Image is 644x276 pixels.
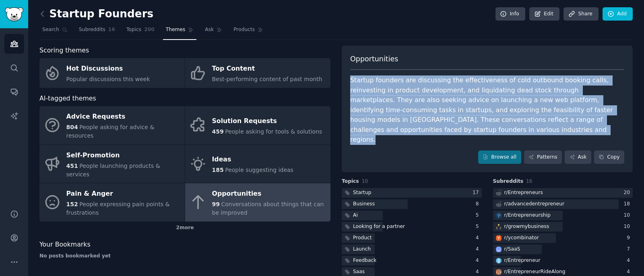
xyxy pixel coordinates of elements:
div: Saas [353,268,365,276]
a: Self-Promotion451People launching products & services [39,145,185,183]
a: r/advancedentrepreneur18 [493,199,633,209]
span: Topics [126,26,141,33]
span: Your Bookmarks [39,240,91,250]
a: Business8 [342,199,482,209]
span: 10 [362,178,368,184]
span: Search [42,26,59,33]
a: Entrepreneurr/Entrepreneur4 [493,256,633,266]
div: 4 [476,234,482,242]
span: 451 [66,163,78,169]
img: growmybusiness [496,224,502,230]
div: Self-Promotion [66,149,181,162]
span: Topics [342,178,359,185]
a: Entrepreneurshipr/Entrepreneurship10 [493,211,633,221]
div: Looking for a partner [353,223,405,230]
img: Entrepreneur [496,258,502,263]
a: Subreddits16 [76,23,118,40]
span: 99 [212,201,220,207]
div: 4 [627,257,633,264]
a: Search [39,23,70,40]
a: r/Entrepreneurs20 [493,188,633,198]
div: Ideas [212,153,293,166]
div: 4 [627,268,633,276]
div: Feedback [353,257,376,264]
img: GummySearch logo [5,7,23,21]
div: Opportunities [212,188,326,201]
span: Opportunities [350,54,398,64]
button: Copy [594,151,624,164]
span: Products [233,26,255,33]
a: Ai5 [342,211,482,221]
div: 17 [473,189,482,197]
a: Topics200 [124,23,157,40]
span: People expressing pain points & frustrations [66,201,170,216]
div: r/ Entrepreneur [504,257,541,264]
img: SaaS [496,247,502,252]
div: r/ growmybusiness [504,223,549,230]
div: r/ EntrepreneurRideAlong [504,268,566,276]
span: 804 [66,124,78,130]
div: 8 [476,201,482,208]
div: 18 [623,201,633,208]
a: Solution Requests459People asking for tools & solutions [185,106,330,144]
span: People asking for advice & resources [66,124,155,139]
div: Business [353,201,375,208]
div: r/ ycombinator [504,234,539,242]
span: 459 [212,128,224,135]
a: Pain & Anger152People expressing pain points & frustrations [39,183,185,222]
a: ycombinatorr/ycombinator9 [493,233,633,243]
div: 10 [623,212,633,219]
div: r/ Entrepreneurship [504,212,551,219]
img: Entrepreneurship [496,213,502,218]
div: r/ advancedentrepreneur [504,201,565,208]
div: 5 [476,223,482,230]
span: People suggesting ideas [225,167,293,173]
span: 152 [66,201,78,207]
a: Products [231,23,266,40]
a: Add [603,7,633,21]
a: SaaSr/SaaS7 [493,245,633,255]
a: Launch4 [342,245,482,255]
div: 2 more [39,222,330,234]
div: 10 [623,223,633,230]
a: Share [563,7,598,21]
div: No posts bookmarked yet [39,253,330,260]
a: Product4 [342,233,482,243]
div: 4 [476,246,482,253]
span: Conversations about things that can be improved [212,201,324,216]
div: r/ Entrepreneurs [504,189,543,197]
a: Startup17 [342,188,482,198]
img: ycombinator [496,235,502,241]
a: Edit [529,7,559,21]
a: Browse all [478,151,521,164]
a: Ideas185People suggesting ideas [185,145,330,183]
div: Launch [353,246,371,253]
div: 7 [627,246,633,253]
div: Ai [353,212,358,219]
a: Themes [163,23,197,40]
div: Advice Requests [66,111,181,123]
img: EntrepreneurRideAlong [496,269,502,275]
span: Themes [166,26,186,33]
a: Looking for a partner5 [342,222,482,232]
a: Info [495,7,525,21]
a: Top ContentBest-performing content of past month [185,58,330,88]
span: AI-tagged themes [39,94,96,104]
div: 9 [627,234,633,242]
a: growmybusinessr/growmybusiness10 [493,222,633,232]
span: 185 [212,167,224,173]
div: Product [353,234,372,242]
div: Pain & Anger [66,188,181,201]
div: 5 [476,212,482,219]
span: Ask [205,26,214,33]
span: Best-performing content of past month [212,76,322,82]
a: Ask [202,23,225,40]
div: Startup [353,189,371,197]
span: Popular discussions this week [66,76,150,82]
span: Subreddits [79,26,105,33]
a: Ask [565,151,591,164]
span: 16 [108,26,115,33]
a: Opportunities99Conversations about things that can be improved [185,183,330,222]
div: r/ SaaS [504,246,520,253]
a: Patterns [524,151,562,164]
